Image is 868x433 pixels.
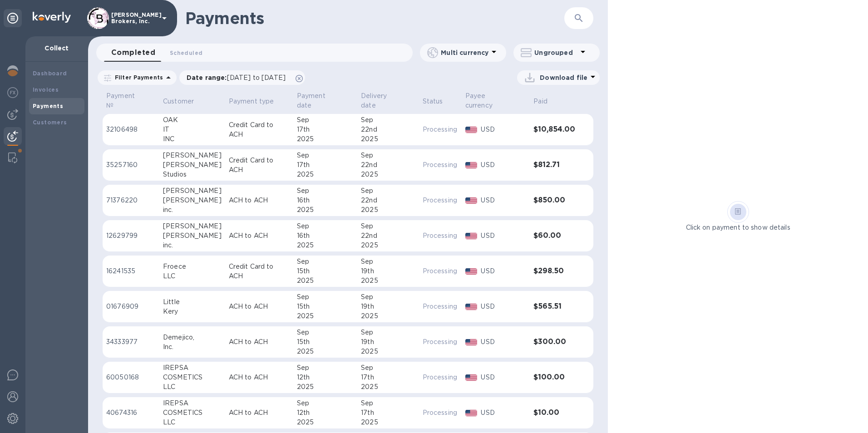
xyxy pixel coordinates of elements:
div: Sep [361,257,415,266]
p: Date range : [187,73,290,82]
div: 16th [297,231,354,241]
b: Payments [33,103,63,109]
div: Sep [361,292,415,302]
span: Payment № [106,91,156,110]
p: USD [481,408,526,418]
div: 17th [297,160,354,170]
p: Payee currency [465,91,515,110]
b: Invoices [33,86,59,93]
p: ACH to ACH [229,408,290,418]
div: 19th [361,302,415,311]
img: USD [465,162,478,168]
p: Processing [423,408,458,418]
div: [PERSON_NAME] [163,160,222,170]
div: 2025 [297,134,354,144]
p: Payment date [297,91,342,110]
div: Date range:[DATE] to [DATE] [179,70,305,85]
div: 2025 [297,382,354,392]
div: IT [163,125,222,134]
div: 2025 [361,418,415,427]
div: IREPSA [163,363,222,373]
div: Sep [297,151,354,160]
div: Sep [361,186,415,196]
div: LLC [163,418,222,427]
p: Credit Card to ACH [229,262,290,281]
img: USD [465,339,478,345]
div: Sep [297,186,354,196]
div: 22nd [361,196,415,205]
p: 71376220 [106,196,156,205]
span: Delivery date [361,91,415,110]
div: 2025 [297,205,354,215]
span: Customer [163,97,206,106]
div: 2025 [297,170,354,179]
img: USD [465,197,478,204]
p: 32106498 [106,125,156,134]
div: Unpin categories [4,9,22,27]
div: LLC [163,271,222,281]
div: 2025 [361,276,415,285]
div: 2025 [361,347,415,356]
div: 2025 [361,205,415,215]
div: inc. [163,241,222,250]
p: ACH to ACH [229,302,290,311]
p: Collect [33,44,81,53]
img: USD [465,374,478,381]
div: [PERSON_NAME] [163,196,222,205]
span: Completed [111,46,155,59]
div: Kery [163,307,222,316]
p: Processing [423,373,458,382]
p: Download file [540,73,587,82]
div: 2025 [297,311,354,321]
p: Payment type [229,97,274,106]
img: USD [465,233,478,239]
div: 2025 [297,418,354,427]
span: Scheduled [170,48,202,58]
p: 01676909 [106,302,156,311]
p: Processing [423,337,458,347]
p: Processing [423,231,458,241]
p: 34333977 [106,337,156,347]
div: Sep [361,363,415,373]
p: USD [481,266,526,276]
div: Sep [361,399,415,408]
span: [DATE] to [DATE] [227,74,286,81]
div: 2025 [361,134,415,144]
div: [PERSON_NAME] [163,186,222,196]
p: 12629799 [106,231,156,241]
div: 2025 [361,382,415,392]
div: COSMETICS [163,373,222,382]
img: USD [465,410,478,416]
div: [PERSON_NAME] [163,221,222,231]
div: 15th [297,337,354,347]
p: 40674316 [106,408,156,418]
h3: $850.00 [533,196,575,205]
div: 15th [297,266,354,276]
p: 16241535 [106,266,156,276]
p: Filter Payments [111,74,163,81]
div: 2025 [361,311,415,321]
div: IREPSA [163,399,222,408]
h3: $60.00 [533,231,575,240]
p: 35257160 [106,160,156,170]
b: Customers [33,119,67,126]
p: ACH to ACH [229,337,290,347]
h3: $10,854.00 [533,125,575,134]
h1: Payments [185,9,564,28]
div: 16th [297,196,354,205]
p: ACH to ACH [229,373,290,382]
p: USD [481,302,526,311]
p: USD [481,125,526,134]
p: Processing [423,266,458,276]
div: 2025 [361,241,415,250]
span: Payment type [229,97,286,106]
p: Status [423,97,443,106]
div: Sep [297,292,354,302]
div: Studios [163,170,222,179]
div: 22nd [361,160,415,170]
p: Credit Card to ACH [229,156,290,175]
b: Dashboard [33,70,67,77]
h3: $298.50 [533,267,575,276]
div: 12th [297,373,354,382]
div: Inc. [163,342,222,352]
